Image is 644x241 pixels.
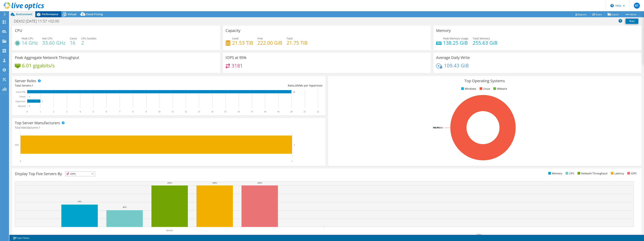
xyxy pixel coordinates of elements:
tspan: Xen [440,126,443,129]
span: IOPS [65,172,95,176]
h1: DEX02 [DATE] 11:57 +02:00 [12,19,65,23]
text: 1 [42,100,43,102]
h3: Peak Aggregate Network Throughput [15,56,79,60]
span: CPU Sockets [81,37,96,40]
span: Used [232,37,238,40]
span: Performance [42,12,58,16]
span: Cores [70,37,77,40]
text: 0 [29,96,30,98]
h4: 222.00 GiB [257,41,282,45]
li: IOPS [626,171,637,175]
text: 16 [238,110,240,113]
text: 6 [106,110,107,113]
li: VMware [492,87,507,91]
li: Windows [460,87,476,91]
span: Total Memory [473,37,490,40]
li: CPU [565,171,574,175]
span: Peak CPU [22,37,33,40]
text: 19 [277,110,279,113]
text: 4 [80,110,81,113]
text: Dell [15,144,19,146]
h4: 21.75 TiB [287,41,308,45]
span: Environment [16,12,32,16]
text: 7 [119,110,120,113]
a: Export [605,11,622,17]
h3: Top Server Manufacturers [15,121,60,125]
h3: CPU [15,29,22,33]
text: 0 [27,110,28,113]
text: 12 [185,110,187,113]
span: Free [257,37,263,40]
span: Cloud Pricing [86,12,103,16]
text: Guest VM [16,91,25,93]
h3: Capacity [226,29,240,33]
text: 100% [212,182,217,184]
text: 8 [132,110,133,113]
text: DEX02 [166,229,173,232]
li: Network Throughput [577,171,607,175]
span: Net CPU [42,37,53,40]
text: 11 [172,110,174,113]
text: 17 [251,110,253,113]
li: Memory [547,171,562,175]
h4: 21.53 TiB [232,41,253,45]
span: 20 [295,84,298,87]
text: 1 [40,110,41,113]
a: Print [626,19,638,24]
text: Physical [18,105,26,107]
text: 9 [146,110,147,113]
text: 2 [53,110,54,113]
span: Total [287,37,293,40]
text: Other [476,233,481,236]
text: 20 [290,110,293,113]
text: Hypervisor [15,100,26,103]
text: 13 [198,110,200,113]
span: 1 [39,126,40,129]
text: Virtual [19,95,26,98]
h3: Average Daily Write [436,56,470,60]
h4: 33.60 GHz [42,41,65,45]
text: 15 [224,110,226,113]
span: 1 [32,84,33,87]
text: 54% [78,200,81,203]
h4: 255.63 GiB [473,41,497,45]
h3: IOPS at 95% [226,56,247,60]
div: Ratio: VMs per Hypervisor [169,84,323,88]
text: 1 [291,160,293,163]
a: More [622,11,639,17]
a: Project Notes [10,236,32,240]
li: Latency [610,171,624,175]
a: Reports [572,11,590,17]
text: 100% [167,182,172,184]
h3: Server Roles [15,79,36,83]
h4: 109.43 GiB [444,63,469,68]
text: 40% [123,206,126,208]
h3: Memory [436,29,451,33]
h4: 16 [70,41,77,45]
h4: 14 GHz [22,41,38,45]
h4: 3181 [232,64,243,68]
h4: Total Manufacturers: [15,126,323,130]
text: 0 [20,160,21,163]
text: 10 [158,110,160,113]
h4: 6.01 gigabits/s [22,63,55,68]
text: 100% [257,182,262,184]
span: Peak Memory Usage [443,37,468,40]
h3: Top Operating Systems [331,79,639,83]
li: Linux [479,87,490,91]
text: 3 [66,110,67,113]
text: 14 [211,110,213,113]
h4: 2 [81,41,96,45]
text: 21 [304,110,306,113]
a: Share [589,11,605,17]
text: 18 [264,110,266,113]
h4: 138.25 GiB [443,41,468,45]
text: 0 [29,105,30,107]
span: RT [634,3,640,9]
text: 22 [317,110,319,113]
text: 1 [294,144,295,146]
text: 5 [93,110,94,113]
div: Total Servers: [15,84,169,88]
tspan: 100.0% [433,126,440,129]
svg: \n [610,4,614,7]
